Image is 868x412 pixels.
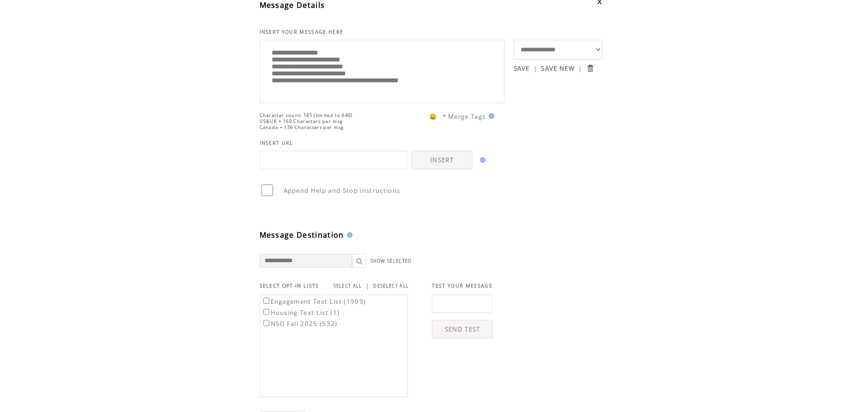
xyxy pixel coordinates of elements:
[260,283,319,289] span: SELECT OPT-IN LISTS
[486,113,494,119] img: help.gif
[344,232,352,238] img: help.gif
[443,112,486,121] span: * Merge Tags
[260,140,293,146] span: INSERT URL
[373,283,409,289] a: DESELECT ALL
[334,283,362,289] a: SELECT ALL
[263,298,269,304] input: Engagement Text List (1909)
[263,320,269,326] input: NSO Fall 2025 (532)
[261,320,338,328] label: NSO Fall 2025 (532)
[370,258,412,264] a: SHOW SELECTED
[514,64,530,73] a: SAVE
[534,64,537,73] span: |
[366,282,370,290] span: |
[412,151,473,169] a: INSERT
[261,297,366,306] label: Engagement Text List (1909)
[284,186,401,195] span: Append Help and Stop instructions
[432,320,493,338] a: SEND TEST
[260,29,344,35] span: INSERT YOUR MESSAGE HERE
[477,157,486,163] img: help.gif
[263,309,269,315] input: Housing Text List (1)
[261,308,340,317] label: Housing Text List (1)
[432,283,492,289] span: TEST YOUR MESSAGE
[260,118,343,124] span: US&UK = 160 Characters per msg
[578,64,582,73] span: |
[260,112,353,118] span: Character count: 145 (limited to 640)
[429,112,437,121] span: 😀
[260,124,344,130] span: Canada = 136 Characters per msg
[541,64,575,73] a: SAVE NEW
[260,230,344,240] span: Message Destination
[586,64,595,73] input: Submit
